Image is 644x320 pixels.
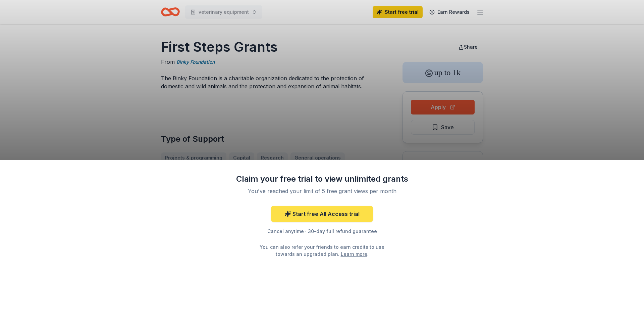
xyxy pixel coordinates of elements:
[341,250,367,258] a: Learn more
[271,206,373,222] a: Start free All Access trial
[254,243,390,258] div: You can also refer your friends to earn credits to use towards an upgraded plan. .
[235,227,409,235] div: Cancel anytime · 30-day full refund guarantee
[243,187,401,195] div: You've reached your limit of 5 free grant views per month
[235,174,409,184] div: Claim your free trial to view unlimited grants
